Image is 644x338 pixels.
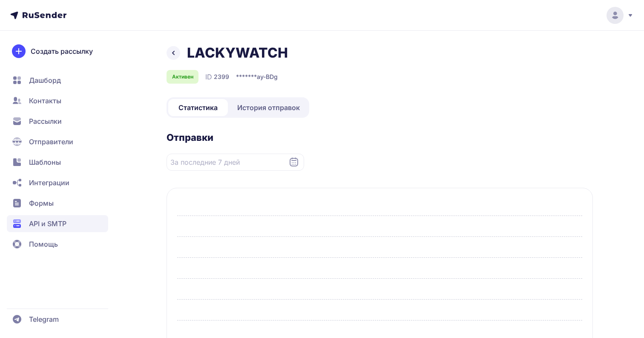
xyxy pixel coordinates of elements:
[178,102,218,113] span: Статистика
[167,131,593,143] h2: Отправки
[29,314,59,324] span: Telegram
[257,73,278,81] span: ay-BDg
[29,178,69,188] span: Интеграции
[214,73,229,81] span: 2399
[230,99,308,116] a: История отправок
[172,73,193,80] span: Активен
[29,137,73,147] span: Отправители
[29,116,62,126] span: Рассылки
[168,99,228,116] a: Статистика
[7,311,108,328] a: Telegram
[29,96,61,106] span: Контакты
[29,198,54,208] span: Формы
[167,154,304,171] input: Datepicker input
[29,239,58,249] span: Помощь
[29,75,61,85] span: Дашборд
[29,157,61,167] span: Шаблоны
[29,219,66,229] span: API и SMTP
[205,72,229,82] div: ID
[237,102,300,113] span: История отправок
[31,46,93,56] span: Создать рассылку
[187,44,288,61] h1: LACKYWATCH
